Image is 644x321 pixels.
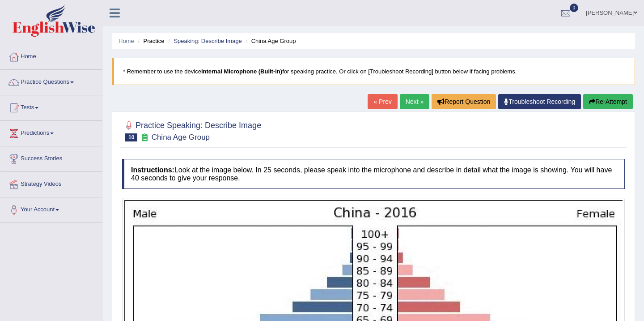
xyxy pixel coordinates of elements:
h2: Practice Speaking: Describe Image [122,119,261,141]
a: Home [119,38,134,44]
button: Re-Attempt [583,94,633,109]
b: Internal Microphone (Built-in) [201,68,282,75]
a: « Prev [368,94,397,109]
span: 0 [570,4,579,12]
a: Strategy Videos [0,172,102,194]
small: Exam occurring question [140,133,149,142]
a: Success Stories [0,146,102,169]
a: Troubleshoot Recording [498,94,581,109]
a: Speaking: Describe Image [174,38,241,44]
a: Practice Questions [0,70,102,92]
blockquote: * Remember to use the device for speaking practice. Or click on [Troubleshoot Recording] button b... [112,58,635,85]
li: Practice [136,37,164,45]
button: Report Question [432,94,496,109]
b: Instructions: [131,166,174,174]
h4: Look at the image below. In 25 seconds, please speak into the microphone and describe in detail w... [122,159,625,189]
li: China Age Group [243,37,296,45]
span: 10 [125,133,137,141]
a: Tests [0,95,102,118]
a: Your Account [0,197,102,220]
a: Next » [400,94,429,109]
small: China Age Group [152,133,210,141]
a: Predictions [0,121,102,143]
a: Home [0,44,102,67]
